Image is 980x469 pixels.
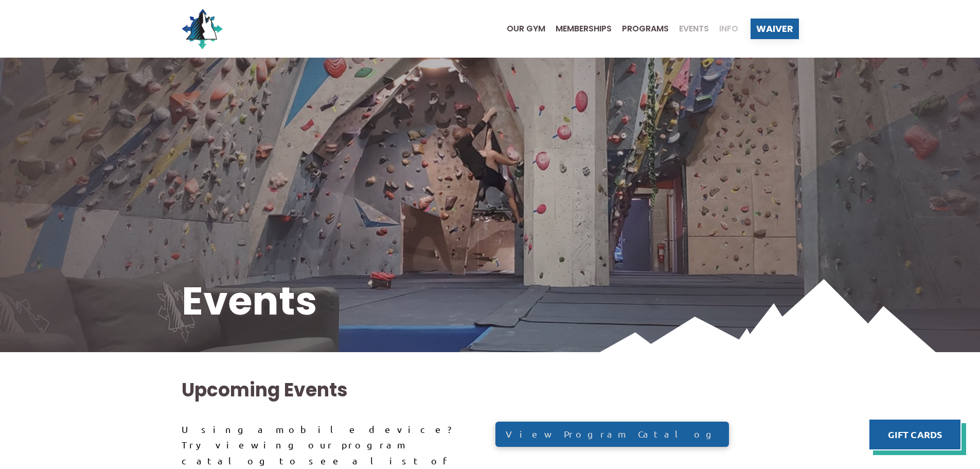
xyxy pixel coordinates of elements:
span: Info [719,25,738,33]
a: Info [709,25,738,33]
h1: Events [182,274,799,329]
span: View Program Catalog [506,429,719,439]
span: Programs [622,25,669,33]
span: Waiver [756,24,793,33]
span: Events [679,25,709,33]
a: View Program Catalog [495,422,729,447]
img: North Wall Logo [182,8,223,49]
h2: Upcoming Events [182,377,799,403]
a: Memberships [545,25,612,33]
span: Our Gym [507,25,545,33]
a: Events [669,25,709,33]
a: Our Gym [496,25,545,33]
a: Waiver [751,19,799,39]
span: Memberships [556,25,612,33]
a: Programs [612,25,669,33]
